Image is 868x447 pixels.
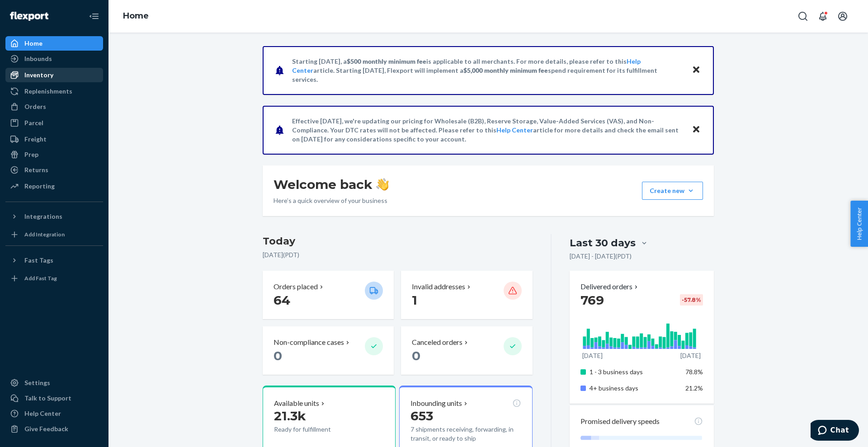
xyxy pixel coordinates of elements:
button: Invalid addresses 1 [401,271,532,319]
button: Give Feedback [5,422,103,436]
img: hand-wave emoji [376,178,389,191]
h3: Today [263,234,533,249]
p: Promised delivery speeds [580,416,660,427]
button: Delivered orders [580,282,640,292]
button: Non-compliance cases 0 [263,326,394,375]
ol: breadcrumbs [116,3,156,29]
span: 21.3k [274,408,306,423]
div: Freight [24,135,47,144]
div: Add Integration [24,231,65,238]
div: Talk to Support [24,394,71,403]
div: Integrations [24,212,62,221]
div: Replenishments [24,87,72,96]
div: Returns [24,165,48,174]
a: Inventory [5,68,103,82]
a: Returns [5,163,103,177]
span: 0 [274,348,282,363]
p: Orders placed [274,282,318,292]
p: [DATE] - [DATE] ( PDT ) [570,252,632,261]
button: Close Navigation [85,7,103,25]
span: 64 [274,292,290,308]
img: Flexport logo [10,12,48,21]
p: Invalid addresses [412,282,465,292]
button: Help Center [850,201,868,247]
button: Open Search Box [794,7,812,25]
p: [DATE] ( PDT ) [263,250,533,259]
iframe: Opens a widget where you can chat to one of our agents [811,420,859,442]
p: Effective [DATE], we're updating our pricing for Wholesale (B2B), Reserve Storage, Value-Added Se... [292,117,683,144]
span: 769 [580,292,604,308]
div: Give Feedback [24,424,68,433]
p: [DATE] [680,351,701,360]
button: Open notifications [814,7,832,25]
p: Starting [DATE], a is applicable to all merchants. For more details, please refer to this article... [292,57,683,84]
span: 1 [412,292,417,308]
a: Reporting [5,179,103,193]
a: Home [5,36,103,51]
span: 653 [410,408,433,423]
a: Add Fast Tag [5,271,103,286]
a: Add Integration [5,227,103,242]
div: Inbounds [24,54,52,63]
div: Parcel [24,118,43,127]
a: Settings [5,376,103,390]
div: Reporting [24,182,55,191]
button: Open account menu [834,7,852,25]
p: Non-compliance cases [274,337,344,348]
button: Talk to Support [5,391,103,405]
button: Fast Tags [5,253,103,268]
a: Help Center [496,126,533,134]
span: 21.2% [685,384,703,392]
div: -57.8 % [680,294,703,306]
p: 4+ business days [590,384,679,393]
span: 0 [412,348,420,363]
h1: Welcome back [274,176,389,193]
span: $500 monthly minimum fee [347,57,426,65]
p: 7 shipments receiving, forwarding, in transit, or ready to ship [410,425,521,443]
p: Canceled orders [412,337,462,348]
div: Fast Tags [24,256,53,265]
span: $5,000 monthly minimum fee [463,66,548,74]
div: Add Fast Tag [24,274,57,282]
p: Here’s a quick overview of your business [274,196,389,205]
p: 1 - 3 business days [590,367,679,376]
span: 78.8% [685,368,703,376]
a: Replenishments [5,84,103,99]
a: Help Center [5,406,103,421]
button: Close [690,64,702,77]
p: [DATE] [582,351,603,360]
button: Create new [642,182,703,200]
p: Inbounding units [410,398,462,409]
a: Inbounds [5,52,103,66]
div: Inventory [24,71,53,80]
p: Available units [274,398,319,409]
div: Home [24,39,42,48]
a: Freight [5,132,103,146]
div: Orders [24,102,46,111]
div: Last 30 days [570,236,636,250]
button: Canceled orders 0 [401,326,532,375]
div: Prep [24,150,38,159]
div: Settings [24,378,50,387]
div: Help Center [24,409,61,418]
button: Close [690,123,702,136]
a: Home [123,11,149,21]
button: Integrations [5,209,103,224]
button: Orders placed 64 [263,271,394,319]
a: Prep [5,147,103,162]
a: Parcel [5,116,103,130]
p: Ready for fulfillment [274,425,358,434]
a: Orders [5,99,103,114]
